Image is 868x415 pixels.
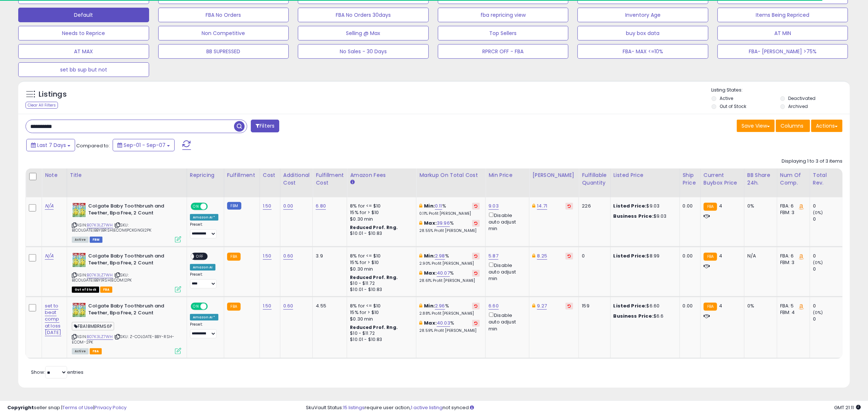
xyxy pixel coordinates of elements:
[350,309,410,316] div: 15% for > $10
[190,272,218,288] div: Preset:
[813,203,842,209] div: 0
[350,316,410,322] div: $0.30 min
[776,120,810,132] button: Columns
[191,303,201,310] span: ON
[614,313,674,319] div: $6.6
[72,253,181,292] div: ASIN:
[88,203,177,218] b: Colgate Baby Toothbrush and Teether, Bpa Free, 2 Count
[704,303,717,311] small: FBA
[747,203,771,209] div: 0%
[350,287,410,293] div: $10.01 - $10.83
[720,95,733,101] label: Active
[416,168,486,197] th: The percentage added to the cost of goods (COGS) that forms the calculator for Min & Max prices.
[90,237,103,243] span: FBM
[45,252,54,260] a: N/A
[614,303,674,309] div: $6.60
[780,203,804,209] div: FBA: 6
[614,313,654,319] b: Business Price:
[26,102,58,109] div: Clear All Filters
[70,171,184,179] div: Title
[350,280,410,287] div: $10 - $11.72
[811,120,842,132] button: Actions
[31,369,83,376] span: Show: entries
[813,310,823,315] small: (0%)
[72,253,86,267] img: 51eM7pZZLeL._SL40_.jpg
[780,259,804,266] div: FBM: 3
[350,209,410,216] div: 15% for > $10
[350,337,410,343] div: $10.01 - $10.83
[45,202,54,210] a: N/A
[419,311,480,316] p: 2.88% Profit [PERSON_NAME]
[704,203,717,211] small: FBA
[435,302,445,310] a: 2.96
[350,259,410,266] div: 15% for > $10
[582,171,607,187] div: Fulfillable Quantity
[780,303,804,309] div: FBA: 5
[813,216,842,222] div: 0
[419,278,480,283] p: 28.61% Profit [PERSON_NAME]
[227,202,241,210] small: FBM
[424,302,435,309] b: Min:
[614,203,674,209] div: $9.03
[813,253,842,259] div: 0
[62,404,93,411] a: Terms of Use
[350,303,410,309] div: 8% for <= $10
[719,302,722,309] span: 4
[100,287,113,293] span: FBA
[45,302,61,336] a: set to beat comp at loss [DATE]
[780,171,807,187] div: Num of Comp.
[158,26,289,40] button: Non Competitive
[737,120,775,132] button: Save View
[424,319,437,326] b: Max:
[614,213,654,220] b: Business Price:
[45,171,64,179] div: Note
[537,302,547,310] a: 9.27
[26,139,75,151] button: Last 7 Days
[350,253,410,259] div: 8% for <= $10
[813,266,842,272] div: 0
[614,302,647,309] b: Listed Price:
[350,224,398,230] b: Reduced Prof. Rng.
[18,62,149,77] button: set bb sup but not
[298,44,429,59] button: No Sales - 30 Days
[419,320,480,333] div: %
[94,404,126,411] a: Privacy Policy
[87,222,113,228] a: B07K3LZ7WH
[424,252,435,259] b: Min:
[720,103,746,109] label: Out of Stock
[190,222,218,238] div: Preset:
[90,348,102,354] span: FBA
[419,228,480,233] p: 28.55% Profit [PERSON_NAME]
[72,237,89,243] span: All listings currently available for purchase on Amazon
[190,322,218,338] div: Preset:
[577,26,708,40] button: buy box data
[419,220,480,233] div: %
[582,303,604,309] div: 159
[316,171,344,187] div: Fulfillment Cost
[780,253,804,259] div: FBA: 6
[113,139,175,151] button: Sep-01 - Sep-07
[435,252,445,260] a: 2.98
[263,202,272,210] a: 1.50
[190,214,218,221] div: Amazon AI *
[789,103,808,109] label: Archived
[419,303,480,316] div: %
[18,26,149,40] button: Needs to Reprice
[704,253,717,261] small: FBA
[251,120,279,132] button: Filters
[194,253,206,260] span: OFF
[350,171,413,179] div: Amazon Fees
[350,230,410,237] div: $10.01 - $10.83
[411,404,443,411] a: 1 active listing
[419,261,480,266] p: 2.90% Profit [PERSON_NAME]
[438,26,569,40] button: Top Sellers
[306,404,861,411] div: SkuVault Status: require user action, not synced.
[298,8,429,22] button: FBA No Orders 30days
[424,202,435,209] b: Min:
[227,253,241,261] small: FBA
[283,302,293,310] a: 0.60
[704,171,741,187] div: Current Buybox Price
[683,303,695,309] div: 0.00
[72,287,99,293] span: All listings that are currently out of stock and unavailable for purchase on Amazon
[18,8,149,22] button: Default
